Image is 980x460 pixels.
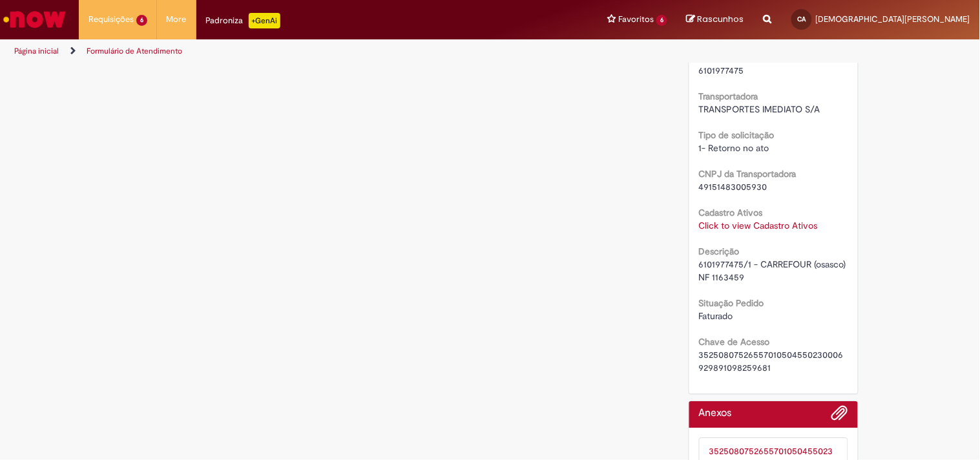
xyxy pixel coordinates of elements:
[699,408,732,419] h2: Anexos
[699,142,769,154] span: 1- Retorno no ato
[206,13,280,28] div: Padroniza
[831,404,848,428] button: Adicionar anexos
[699,129,775,141] b: Tipo de solicitação
[699,181,767,193] span: 49151483005930
[618,13,654,26] span: Favoritos
[699,220,818,231] a: Click to view Cadastro Ativos
[699,52,710,63] b: DT
[687,14,744,26] a: Rascunhos
[798,15,806,23] span: CA
[14,46,59,56] a: Página inicial
[699,310,733,322] span: Faturado
[87,46,182,56] a: Formulário de Atendimento
[249,13,280,28] p: +GenAi
[699,103,820,115] span: TRANSPORTES IMEDIATO S/A
[699,90,758,102] b: Transportadora
[167,13,187,26] span: More
[1,6,68,32] img: ServiceNow
[136,15,147,26] span: 6
[699,349,844,373] span: 35250807526557010504550230006929891098259681
[89,13,134,26] span: Requisições
[699,336,770,348] b: Chave de Acesso
[656,15,667,26] span: 6
[699,207,763,218] b: Cadastro Ativos
[10,39,643,63] ul: Trilhas de página
[699,297,764,309] b: Situação Pedido
[698,13,744,25] span: Rascunhos
[699,258,849,283] span: 6101977475/1 - CARREFOUR (osasco) NF 1163459
[699,246,740,257] b: Descrição
[816,14,970,25] span: [DEMOGRAPHIC_DATA][PERSON_NAME]
[699,168,797,180] b: CNPJ da Transportadora
[699,65,744,76] span: 6101977475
